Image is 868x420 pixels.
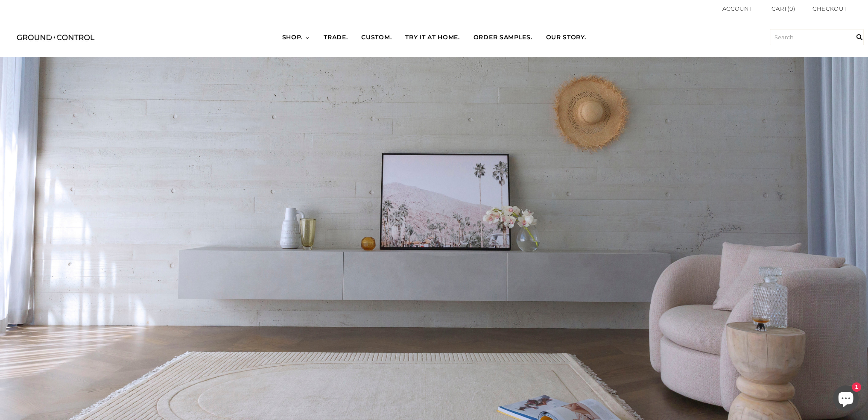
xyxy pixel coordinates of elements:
span: SHOP. [282,33,303,42]
inbox-online-store-chat: Shopify online store chat [830,385,861,413]
span: TRADE. [324,33,348,42]
span: TRY IT AT HOME. [405,33,460,42]
span: ORDER SAMPLES. [473,33,532,42]
span: 0 [789,5,793,12]
a: TRY IT AT HOME. [398,26,467,50]
span: OUR STORY. [546,33,586,42]
a: CUSTOM. [354,26,398,50]
span: CUSTOM. [361,33,392,42]
a: ORDER SAMPLES. [467,26,539,50]
input: Search [770,29,864,45]
a: SHOP. [275,26,317,50]
span: Cart [772,5,787,12]
a: OUR STORY. [539,26,593,50]
a: Cart(0) [772,4,795,13]
input: Search [851,18,868,57]
a: TRADE. [317,26,354,50]
a: Account [722,5,753,12]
